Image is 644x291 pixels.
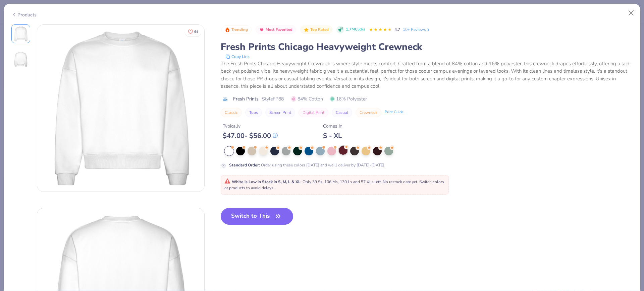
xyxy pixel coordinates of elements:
[13,26,29,42] img: Front
[323,123,342,130] div: Comes In
[221,25,252,34] button: Badge Button
[221,41,633,53] div: Fresh Prints Chicago Heavyweight Crewneck
[300,25,332,34] button: Badge Button
[291,95,323,102] span: 84% Cotton
[13,51,29,67] img: Back
[221,108,242,117] button: Classic
[346,27,365,32] span: 1.7M Clicks
[11,11,37,18] div: Products
[323,132,342,140] div: S - XL
[310,28,329,31] span: Top Rated
[299,108,328,117] button: Digital Print
[233,95,259,102] span: Fresh Prints
[221,208,293,225] button: Switch to This
[403,26,431,32] a: 10+ Reviews
[262,95,284,102] span: Style FP88
[625,7,638,19] button: Close
[223,123,278,130] div: Typically
[256,25,296,34] button: Badge Button
[194,30,198,33] span: 64
[223,53,252,60] button: copy to clipboard
[332,108,352,117] button: Casual
[223,132,278,140] div: $ 47.00 - $ 56.00
[229,162,260,168] strong: Standard Order :
[221,96,230,102] img: brand logo
[259,27,264,32] img: Most Favorited sort
[232,179,301,185] strong: White is Low in Stock in S, M, L & XL
[231,28,248,31] span: Trending
[385,110,404,115] div: Print Guide
[229,162,385,168] div: Order using these colors [DATE] and we'll deliver by [DATE]-[DATE].
[369,24,392,35] div: 4.7 Stars
[304,27,309,32] img: Top Rated sort
[394,27,400,32] span: 4.7
[37,25,204,192] img: Front
[225,27,230,32] img: Trending sort
[185,27,201,37] button: Like
[245,108,262,117] button: Tops
[356,108,381,117] button: Crewneck
[266,28,292,31] span: Most Favorited
[330,95,367,102] span: 16% Polyester
[221,60,633,90] div: The Fresh Prints Chicago Heavyweight Crewneck is where style meets comfort. Crafted from a blend ...
[265,108,295,117] button: Screen Print
[224,179,444,191] span: : Only 39 Ss, 106 Ms, 130 Ls and 57 XLs left. No restock date yet. Switch colors or products to a...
